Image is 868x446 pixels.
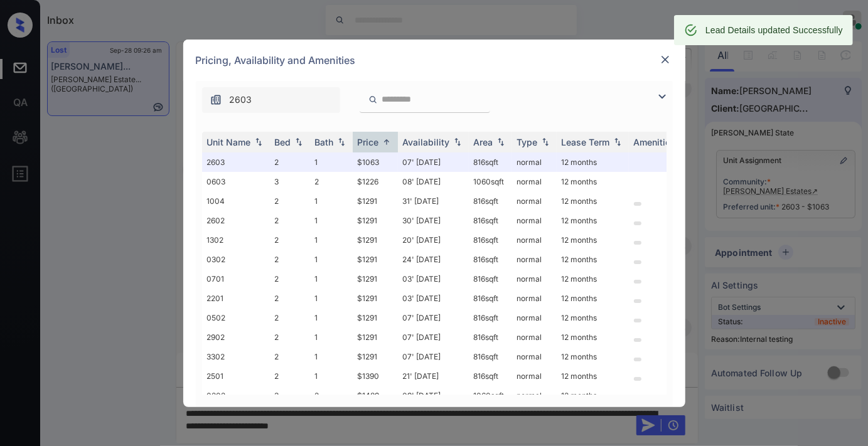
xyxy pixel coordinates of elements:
td: 12 months [557,308,629,327]
td: 1 [310,250,353,269]
td: $1291 [353,347,398,366]
img: sorting [335,137,348,146]
div: Bath [315,137,334,147]
td: 0701 [202,269,270,289]
td: 3 [270,172,310,191]
img: close [659,53,672,66]
td: 12 months [557,172,629,191]
td: 3 [270,386,310,405]
td: 08' [DATE] [398,172,469,191]
td: 12 months [557,386,629,405]
td: 07' [DATE] [398,347,469,366]
td: 30' [DATE] [398,211,469,230]
td: $1063 [353,152,398,172]
td: 2603 [202,152,270,172]
td: normal [512,152,557,172]
td: 03' [DATE] [398,269,469,289]
td: 816 sqft [469,269,512,289]
td: 1 [310,347,353,366]
td: 2 [270,289,310,308]
img: sorting [611,137,624,146]
td: 2 [310,172,353,191]
td: 2 [270,327,310,347]
td: 2 [310,386,353,405]
td: 12 months [557,366,629,386]
td: 0302 [202,250,270,269]
span: 2603 [230,93,252,107]
td: normal [512,250,557,269]
td: 1 [310,230,353,250]
div: Unit Name [207,137,251,147]
td: 2 [270,250,310,269]
td: 12 months [557,191,629,211]
td: 0502 [202,308,270,327]
td: normal [512,366,557,386]
td: 1 [310,269,353,289]
td: normal [512,269,557,289]
td: $1291 [353,289,398,308]
td: 816 sqft [469,327,512,347]
td: 2 [270,152,310,172]
td: 2501 [202,366,270,386]
td: 816 sqft [469,211,512,230]
td: 20' [DATE] [398,230,469,250]
div: Amenities [634,137,676,147]
td: 31' [DATE] [398,191,469,211]
td: 1060 sqft [469,172,512,191]
td: $1291 [353,269,398,289]
td: 2 [270,308,310,327]
td: 2 [270,366,310,386]
td: 816 sqft [469,152,512,172]
img: icon-zuma [655,89,670,104]
td: $1291 [353,191,398,211]
td: 12 months [557,327,629,347]
td: $1291 [353,211,398,230]
div: Lease Term [562,137,610,147]
td: 12 months [557,152,629,172]
td: normal [512,172,557,191]
td: 1 [310,366,353,386]
td: normal [512,230,557,250]
td: 2902 [202,327,270,347]
img: sorting [380,137,393,147]
td: 07' [DATE] [398,308,469,327]
td: 1 [310,289,353,308]
td: 1 [310,191,353,211]
td: 3302 [202,347,270,366]
td: 1302 [202,230,270,250]
div: Bed [275,137,291,147]
td: 1 [310,152,353,172]
div: Pricing, Availability and Amenities [183,40,685,81]
img: icon-zuma [210,93,222,106]
img: sorting [252,137,265,146]
td: normal [512,289,557,308]
td: 816 sqft [469,250,512,269]
td: $1489 [353,386,398,405]
td: 1 [310,211,353,230]
td: 12 months [557,269,629,289]
td: 09' [DATE] [398,386,469,405]
td: 0202 [202,386,270,405]
td: 12 months [557,289,629,308]
td: 816 sqft [469,191,512,211]
td: $1291 [353,308,398,327]
td: 816 sqft [469,289,512,308]
img: sorting [539,137,552,146]
td: $1291 [353,230,398,250]
td: $1291 [353,250,398,269]
div: Price [358,137,379,147]
td: 1060 sqft [469,386,512,405]
td: 12 months [557,250,629,269]
img: sorting [495,137,507,146]
td: 2 [270,347,310,366]
td: 2 [270,269,310,289]
td: 12 months [557,230,629,250]
td: $1291 [353,327,398,347]
td: 1004 [202,191,270,211]
td: normal [512,211,557,230]
td: 24' [DATE] [398,250,469,269]
td: 816 sqft [469,308,512,327]
td: $1390 [353,366,398,386]
img: sorting [292,137,305,146]
div: Lead Details updated Successfully [705,19,843,41]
